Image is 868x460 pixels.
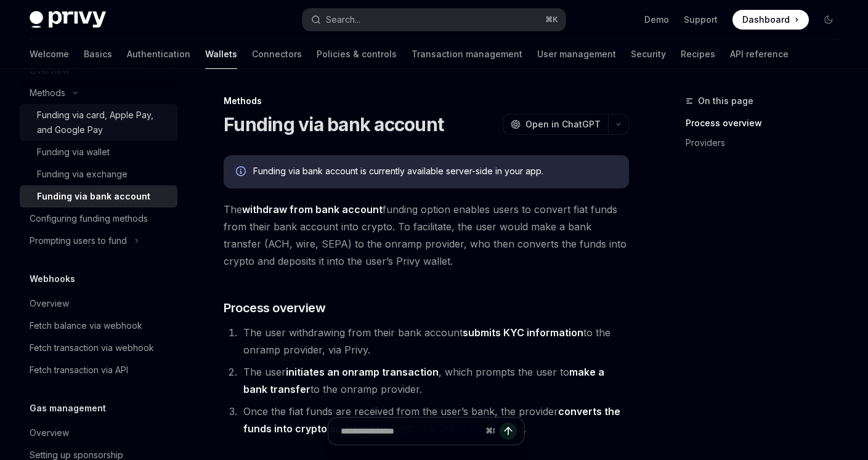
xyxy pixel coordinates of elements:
a: Funding via exchange [20,163,177,185]
span: Process overview [224,299,325,317]
a: Dashboard [732,10,809,30]
a: Policies & controls [317,39,397,69]
a: Fetch transaction via API [20,359,177,381]
input: Ask a question... [341,418,481,445]
div: Search... [326,12,360,27]
div: Fetch transaction via API [30,363,128,377]
div: Overview [30,296,69,311]
h5: Webhooks [30,272,75,286]
div: Overview [30,426,69,440]
strong: submits KYC information [463,326,583,339]
button: Toggle Prompting users to fund section [20,230,177,252]
a: Fetch balance via webhook [20,315,177,337]
div: Methods [30,86,65,100]
a: Overview [20,293,177,315]
a: User management [537,39,616,69]
h1: Funding via bank account [224,113,444,135]
button: Open search [302,9,566,31]
button: Open in ChatGPT [503,114,608,135]
h5: Gas management [30,401,106,416]
span: Open in ChatGPT [525,118,601,131]
div: Funding via exchange [37,167,128,182]
span: Dashboard [742,14,790,26]
img: dark logo [30,11,106,28]
a: Funding via bank account [20,185,177,208]
div: Fetch transaction via webhook [30,341,154,355]
a: API reference [730,39,789,69]
div: Funding via wallet [37,145,110,159]
div: Funding via bank account [37,189,150,204]
a: Overview [20,422,177,444]
a: Transaction management [412,39,522,69]
div: Funding via bank account is currently available server-side in your app. [253,165,617,179]
strong: withdraw from bank account [242,203,383,216]
a: Connectors [252,39,302,69]
strong: initiates an onramp transaction [286,366,439,378]
a: Welcome [30,39,69,69]
span: The funding option enables users to convert fiat funds from their bank account into crypto. To fa... [224,201,629,270]
div: Funding via card, Apple Pay, and Google Pay [37,108,170,137]
div: Methods [224,95,629,107]
span: On this page [698,94,753,108]
a: Authentication [127,39,190,69]
a: Demo [644,14,669,26]
a: Process overview [686,113,848,133]
li: The user , which prompts the user to to the onramp provider. [240,363,629,398]
a: Fetch transaction via webhook [20,337,177,359]
div: Configuring funding methods [30,211,148,226]
div: Fetch balance via webhook [30,318,142,333]
a: Basics [84,39,112,69]
svg: Info [236,166,248,179]
a: Funding via card, Apple Pay, and Google Pay [20,104,177,141]
a: Providers [686,133,848,153]
a: Wallets [205,39,237,69]
button: Send message [500,422,517,440]
div: Prompting users to fund [30,233,127,248]
a: Configuring funding methods [20,208,177,230]
span: ⌘ K [545,15,558,25]
a: Recipes [681,39,715,69]
a: Funding via wallet [20,141,177,163]
a: Security [631,39,666,69]
a: Support [684,14,718,26]
button: Toggle Methods section [20,82,177,104]
li: The user withdrawing from their bank account to the onramp provider, via Privy. [240,324,629,358]
button: Toggle dark mode [819,10,838,30]
li: Once the fiat funds are received from the user’s bank, the provider it into the user’s Privy wallet. [240,403,629,437]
